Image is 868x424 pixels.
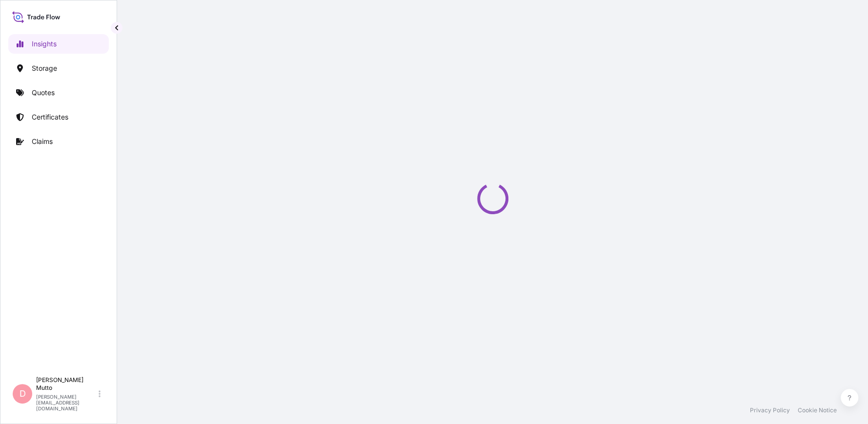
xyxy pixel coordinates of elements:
[32,63,57,73] p: Storage
[36,376,97,392] p: [PERSON_NAME] Mutto
[32,137,53,146] p: Claims
[8,59,109,78] a: Storage
[20,389,26,399] span: D
[8,34,109,54] a: Insights
[32,88,55,98] p: Quotes
[750,406,790,414] a: Privacy Policy
[32,39,57,49] p: Insights
[8,132,109,151] a: Claims
[8,107,109,127] a: Certificates
[8,83,109,102] a: Quotes
[32,112,68,122] p: Certificates
[798,406,837,414] a: Cookie Notice
[36,394,97,411] p: [PERSON_NAME][EMAIL_ADDRESS][DOMAIN_NAME]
